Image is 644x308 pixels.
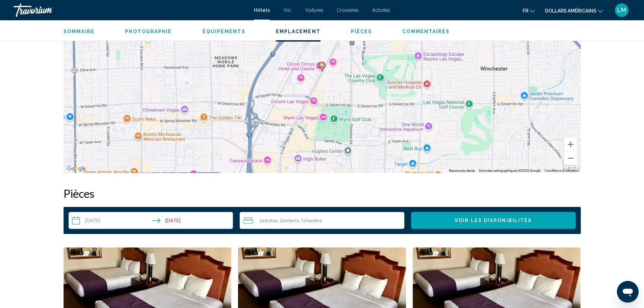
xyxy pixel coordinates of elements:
[479,169,541,172] span: Données cartographiques ©2025 Google
[276,29,320,34] span: Emplacement
[351,29,372,34] span: Pièces
[202,29,245,34] span: Équipements
[455,218,532,223] span: Voir les disponibilités
[372,7,390,13] a: Activités
[65,164,88,173] img: Google
[402,29,450,34] span: Commentaires
[545,6,603,16] button: Changer de devise
[613,3,630,17] button: Menu utilisateur
[125,28,172,34] button: Photographie
[278,218,299,223] span: , 2
[69,212,576,229] div: Search widget
[283,217,299,223] span: Enfants
[254,7,270,13] a: Hôtels
[411,212,576,229] button: Voir les disponibilités
[337,7,359,13] a: Croisières
[69,212,233,229] button: Check-in date: Jul 15, 2026 Check-out date: Jul 16, 2026
[545,169,579,172] a: Conditions d'utilisation
[262,217,278,223] span: Adultes
[449,168,475,173] button: Raccourcis clavier
[14,3,247,17] a: Travorium
[402,28,450,34] button: Commentaires
[304,217,322,223] span: Chambre
[64,29,95,34] span: Sommaire
[523,8,528,14] font: fr
[125,29,172,34] span: Photographie
[202,28,245,34] button: Équipements
[240,212,404,229] button: Travelers: 2 adults, 2 children
[564,151,577,165] button: Zoom arrière
[545,8,596,14] font: dollars américains
[564,138,577,151] button: Zoom avant
[283,7,292,13] a: Vol.
[523,6,535,16] button: Changer de langue
[617,281,639,303] iframe: Bouton de lancement de la fenêtre de messagerie
[299,218,322,223] span: , 1
[305,7,323,13] a: Voitures
[64,28,95,34] button: Sommaire
[276,28,320,34] button: Emplacement
[259,218,278,223] span: 2
[64,187,581,200] h2: Pièces
[351,28,372,34] button: Pièces
[65,164,88,173] a: Ouvrir cette zone dans Google Maps (dans une nouvelle fenêtre)
[617,6,626,14] font: LM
